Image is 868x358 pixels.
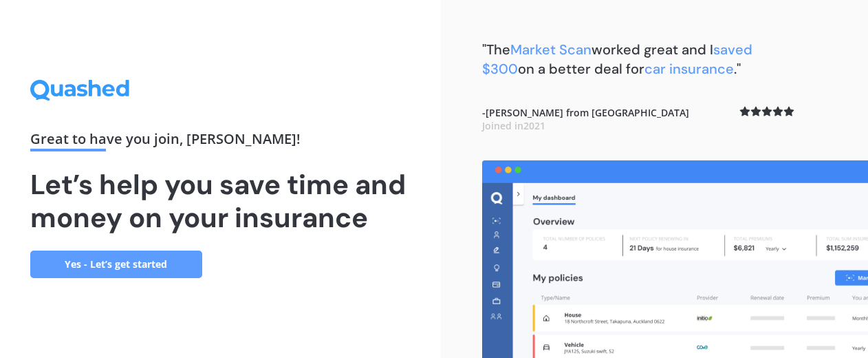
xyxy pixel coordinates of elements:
a: Yes - Let’s get started [30,251,202,278]
span: Joined in 2021 [482,119,545,132]
div: Great to have you join , [PERSON_NAME] ! [30,132,411,151]
img: dashboard.webp [482,160,868,358]
b: "The worked great and I on a better deal for ." [482,41,752,78]
h1: Let’s help you save time and money on your insurance [30,168,411,234]
span: Market Scan [510,41,592,59]
span: saved $300 [482,41,752,78]
span: car insurance [644,60,734,78]
b: - [PERSON_NAME] from [GEOGRAPHIC_DATA] [482,106,689,133]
